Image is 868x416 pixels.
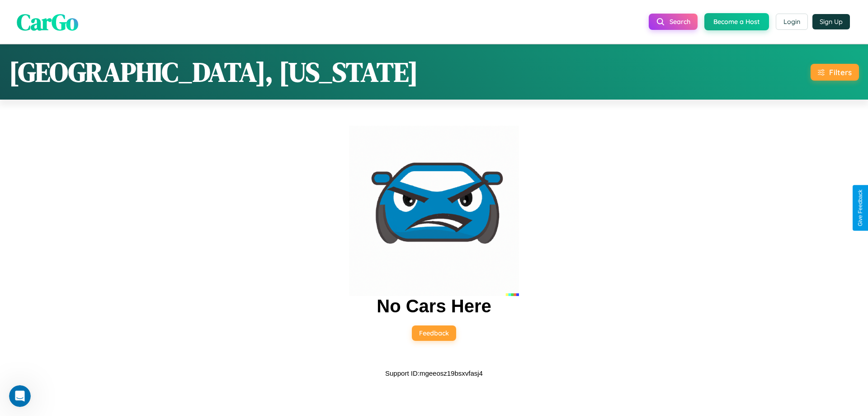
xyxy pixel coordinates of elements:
div: Filters [829,67,852,77]
button: Filters [811,64,859,81]
button: Sign Up [812,14,850,29]
h2: No Cars Here [377,296,491,316]
button: Become a Host [704,13,769,30]
span: Search [670,18,690,26]
button: Search [649,14,698,30]
iframe: Intercom live chat [9,385,31,407]
div: Give Feedback [857,190,863,226]
img: car [349,126,519,296]
p: Support ID: mgeeosz19bsxvfasj4 [385,367,483,379]
button: Login [776,14,808,30]
h1: [GEOGRAPHIC_DATA], [US_STATE] [9,53,418,91]
button: Feedback [412,325,456,341]
span: CarGo [17,6,78,37]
